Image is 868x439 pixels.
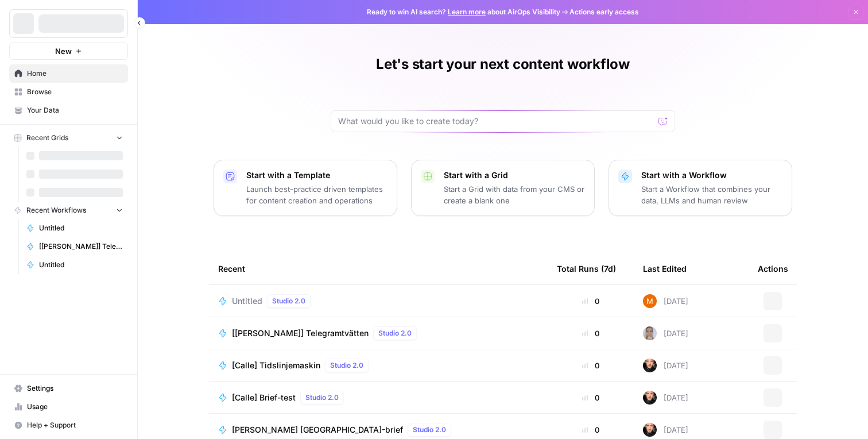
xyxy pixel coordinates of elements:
[21,237,128,256] a: [[PERSON_NAME]] Telegramtvätten
[758,253,788,284] div: Actions
[9,416,128,434] button: Help + Support
[643,359,657,372] img: d6xf1ljdak83803ns8wlm25z8kr1
[557,328,625,339] div: 0
[39,241,123,252] span: [[PERSON_NAME]] Telegramtvätten
[413,425,446,435] span: Studio 2.0
[9,398,128,416] a: Usage
[232,424,403,436] span: [PERSON_NAME] [GEOGRAPHIC_DATA]-brief
[305,392,339,403] span: Studio 2.0
[26,205,86,215] span: Recent Workflows
[330,360,363,371] span: Studio 2.0
[246,170,387,181] p: Start with a Template
[214,160,397,216] button: Start with a TemplateLaunch best-practice driven templates for content creation and operations
[643,423,688,437] div: [DATE]
[218,359,538,372] a: [Calle] TidslinjemaskinStudio 2.0
[9,43,128,60] button: New
[232,295,262,307] span: Untitled
[557,253,616,284] div: Total Runs (7d)
[232,360,320,371] span: [Calle] Tidslinjemaskin
[557,424,625,436] div: 0
[643,391,688,405] div: [DATE]
[246,183,387,206] p: Launch best-practice driven templates for content creation and operations
[218,326,538,340] a: [[PERSON_NAME]] TelegramtvättenStudio 2.0
[27,402,123,412] span: Usage
[643,326,688,340] div: [DATE]
[9,379,128,398] a: Settings
[444,170,585,181] p: Start with a Grid
[411,160,595,216] button: Start with a GridStart a Grid with data from your CMS or create a blank one
[9,101,128,120] a: Your Data
[376,55,630,74] h1: Let's start your next content workflow
[55,45,72,57] span: New
[218,294,538,308] a: UntitledStudio 2.0
[444,183,585,206] p: Start a Grid with data from your CMS or create a blank one
[367,7,560,17] span: Ready to win AI search? about AirOps Visibility
[643,326,657,340] img: ibjarr27r0njrkh9rlaxszn0599i
[9,202,128,219] button: Recent Workflows
[218,253,538,284] div: Recent
[39,260,123,270] span: Untitled
[557,295,625,307] div: 0
[27,105,123,115] span: Your Data
[9,64,128,83] a: Home
[643,294,688,308] div: [DATE]
[27,420,123,430] span: Help + Support
[643,294,657,308] img: rf9vd23nz5x6axcvpgtzses2kd89
[232,392,296,403] span: [Calle] Brief-test
[27,383,123,394] span: Settings
[641,183,782,206] p: Start a Workflow that combines your data, LLMs and human review
[232,328,369,339] span: [[PERSON_NAME]] Telegramtvätten
[272,296,305,306] span: Studio 2.0
[609,160,792,216] button: Start with a WorkflowStart a Workflow that combines your data, LLMs and human review
[569,7,639,17] span: Actions early access
[643,391,657,405] img: d6xf1ljdak83803ns8wlm25z8kr1
[378,328,412,338] span: Studio 2.0
[21,256,128,274] a: Untitled
[218,423,538,437] a: [PERSON_NAME] [GEOGRAPHIC_DATA]-briefStudio 2.0
[9,83,128,101] a: Browse
[641,170,782,181] p: Start with a Workflow
[21,219,128,237] a: Untitled
[39,223,123,233] span: Untitled
[643,359,688,372] div: [DATE]
[643,423,657,437] img: d6xf1ljdak83803ns8wlm25z8kr1
[218,391,538,405] a: [Calle] Brief-testStudio 2.0
[557,360,625,371] div: 0
[557,392,625,403] div: 0
[27,68,123,79] span: Home
[338,115,654,127] input: What would you like to create today?
[448,7,486,16] a: Learn more
[27,87,123,97] span: Browse
[26,133,68,143] span: Recent Grids
[643,253,687,284] div: Last Edited
[9,129,128,147] button: Recent Grids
